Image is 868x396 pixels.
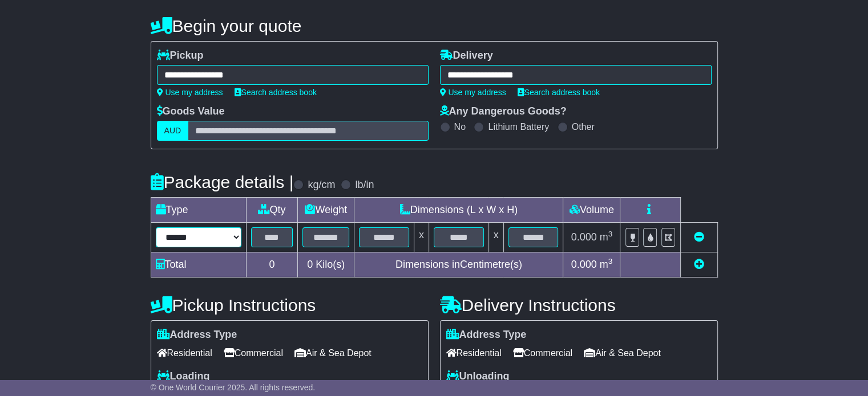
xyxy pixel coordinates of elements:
[157,370,210,383] label: Loading
[298,198,354,223] td: Weight
[440,88,506,97] a: Use my address
[454,121,466,132] label: No
[294,344,372,362] span: Air & Sea Depot
[151,383,316,392] span: © One World Courier 2025. All rights reserved.
[446,344,502,362] span: Residential
[355,179,374,191] label: lb/in
[440,105,567,118] label: Any Dangerous Goods?
[157,121,189,141] label: AUD
[488,223,503,252] td: x
[308,179,335,191] label: kg/cm
[151,252,246,277] td: Total
[151,198,246,223] td: Type
[518,88,600,97] a: Search address book
[446,370,510,383] label: Unloading
[151,17,718,35] h4: Begin your quote
[600,231,613,243] span: m
[513,344,572,362] span: Commercial
[235,88,317,97] a: Search address book
[584,344,661,362] span: Air & Sea Depot
[157,105,225,118] label: Goods Value
[440,296,718,315] h4: Delivery Instructions
[571,259,597,270] span: 0.000
[572,121,595,132] label: Other
[354,198,563,223] td: Dimensions (L x W x H)
[446,329,527,341] label: Address Type
[246,198,298,223] td: Qty
[608,257,613,266] sup: 3
[571,231,597,243] span: 0.000
[157,88,223,97] a: Use my address
[440,50,493,62] label: Delivery
[414,223,429,252] td: x
[600,259,613,270] span: m
[157,344,212,362] span: Residential
[563,198,620,223] td: Volume
[608,230,613,238] sup: 3
[151,173,294,191] h4: Package details |
[307,259,313,270] span: 0
[246,252,298,277] td: 0
[488,121,549,132] label: Lithium Battery
[354,252,563,277] td: Dimensions in Centimetre(s)
[694,231,704,243] a: Remove this item
[157,329,237,341] label: Address Type
[298,252,354,277] td: Kilo(s)
[151,296,429,315] h4: Pickup Instructions
[224,344,283,362] span: Commercial
[694,259,704,270] a: Add new item
[157,50,204,62] label: Pickup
